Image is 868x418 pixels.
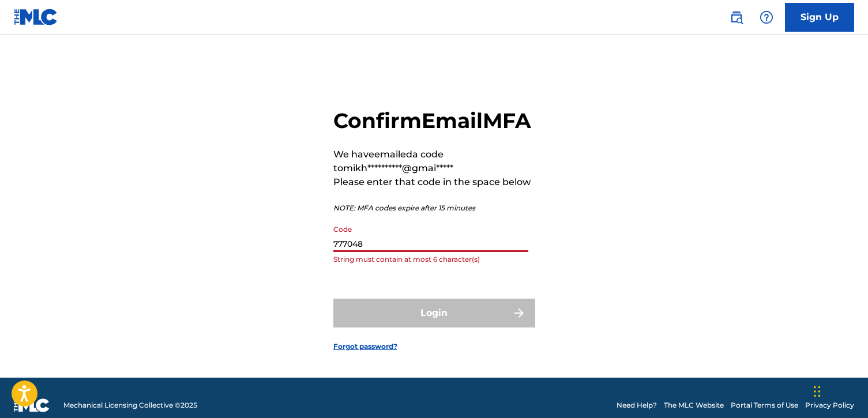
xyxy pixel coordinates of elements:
[63,400,197,411] span: Mechanical Licensing Collective © 2025
[14,398,50,412] img: logo
[14,9,58,25] img: MLC Logo
[664,400,724,411] a: The MLC Website
[333,108,535,134] h2: Confirm Email MFA
[725,6,748,29] a: Public Search
[333,175,535,189] p: Please enter that code in the space below
[760,10,773,24] img: help
[333,203,535,213] p: NOTE: MFA codes expire after 15 minutes
[731,400,798,411] a: Portal Terms of Use
[333,254,528,265] p: String must contain at most 6 character(s)
[805,400,854,411] a: Privacy Policy
[333,341,397,352] a: Forgot password?
[730,10,743,24] img: search
[617,400,657,411] a: Need Help?
[785,3,854,32] a: Sign Up
[814,374,821,409] div: Drag
[810,363,868,418] iframe: Chat Widget
[755,6,778,29] div: Help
